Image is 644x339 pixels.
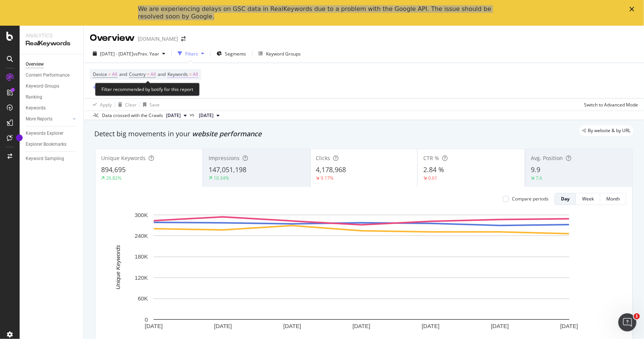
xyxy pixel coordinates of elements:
[531,154,563,162] span: Avg. Position
[199,112,214,119] span: 2024 Sep. 28th
[133,51,159,57] span: vs Prev. Year
[283,323,301,329] text: [DATE]
[181,36,186,42] div: arrow-right-arrow-left
[189,71,192,77] span: =
[561,196,570,202] div: Day
[26,71,69,79] div: Content Performance
[147,71,149,77] span: =
[115,99,137,111] button: Clear
[584,102,638,108] div: Switch to Advanced Mode
[26,93,42,101] div: Ranking
[536,175,542,181] div: 7.6
[90,99,112,111] button: Apply
[225,51,246,57] span: Segments
[26,155,64,163] div: Keyword Sampling
[588,128,630,133] span: By website & by URL
[266,51,301,57] div: Keyword Groups
[140,99,160,111] button: Save
[26,71,78,79] a: Content Performance
[26,140,78,148] a: Explorer Bookmarks
[112,69,117,80] span: All
[255,48,304,60] button: Keyword Groups
[90,48,168,60] button: [DATE] - [DATE]vsPrev. Year
[185,51,198,57] div: Filters
[606,196,620,202] div: Month
[531,165,540,174] span: 9.9
[422,323,440,329] text: [DATE]
[214,323,232,329] text: [DATE]
[138,295,148,302] text: 60K
[26,32,77,39] div: Analytics
[151,69,156,80] span: All
[26,104,46,112] div: Keywords
[16,134,23,141] div: Tooltip anchor
[26,39,77,48] div: RealKeywords
[581,99,638,111] button: Switch to Advanced Mode
[555,193,576,205] button: Day
[316,154,330,162] span: Clicks
[26,129,78,137] a: Keywords Explorer
[100,51,133,57] span: [DATE] - [DATE]
[26,60,44,68] div: Overview
[214,48,249,60] button: Segments
[166,112,181,119] span: 2025 Oct. 4th
[193,69,198,80] span: All
[26,129,63,137] div: Keywords Explorer
[90,32,135,45] div: Overview
[428,175,437,181] div: 0.61
[90,83,120,92] button: Add Filter
[125,102,137,108] div: Clear
[560,323,578,329] text: [DATE]
[145,323,163,329] text: [DATE]
[119,71,127,77] span: and
[352,323,370,329] text: [DATE]
[93,71,107,77] span: Device
[135,233,148,239] text: 240K
[209,165,246,174] span: 147,051,198
[138,5,494,20] div: We are experiencing delays on GSC data in RealKeywords due to a problem with the Google API. The ...
[26,115,52,123] div: More Reports
[26,155,78,163] a: Keyword Sampling
[26,82,59,90] div: Keyword Groups
[149,102,160,108] div: Save
[26,93,78,101] a: Ranking
[108,71,111,77] span: =
[600,193,626,205] button: Month
[26,115,71,123] a: More Reports
[423,154,439,162] span: CTR %
[630,7,637,11] div: Close
[168,71,188,77] span: Keywords
[102,112,163,119] div: Data crossed with the Crawls
[101,154,146,162] span: Unique Keywords
[175,48,207,60] button: Filters
[579,125,633,136] div: legacy label
[106,175,121,181] div: 26.82%
[321,175,334,181] div: 9.17%
[316,165,346,174] span: 4,178,968
[491,323,509,329] text: [DATE]
[115,245,121,290] text: Unique Keywords
[135,254,148,260] text: 180K
[26,82,78,90] a: Keyword Groups
[163,111,190,120] button: [DATE]
[423,165,444,174] span: 2.84 %
[95,83,200,96] div: Filter recommended by botify for this report
[129,71,146,77] span: Country
[582,196,594,202] div: Week
[135,212,148,218] text: 300K
[138,35,178,43] div: [DOMAIN_NAME]
[26,60,78,68] a: Overview
[26,140,66,148] div: Explorer Bookmarks
[101,165,126,174] span: 894,695
[196,111,223,120] button: [DATE]
[209,154,240,162] span: Impressions
[512,196,549,202] div: Compare periods
[100,102,112,108] div: Apply
[26,104,78,112] a: Keywords
[214,175,229,181] div: 10.34%
[145,316,148,323] text: 0
[158,71,166,77] span: and
[576,193,600,205] button: Week
[618,313,636,331] iframe: Intercom live chat
[634,313,640,319] span: 1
